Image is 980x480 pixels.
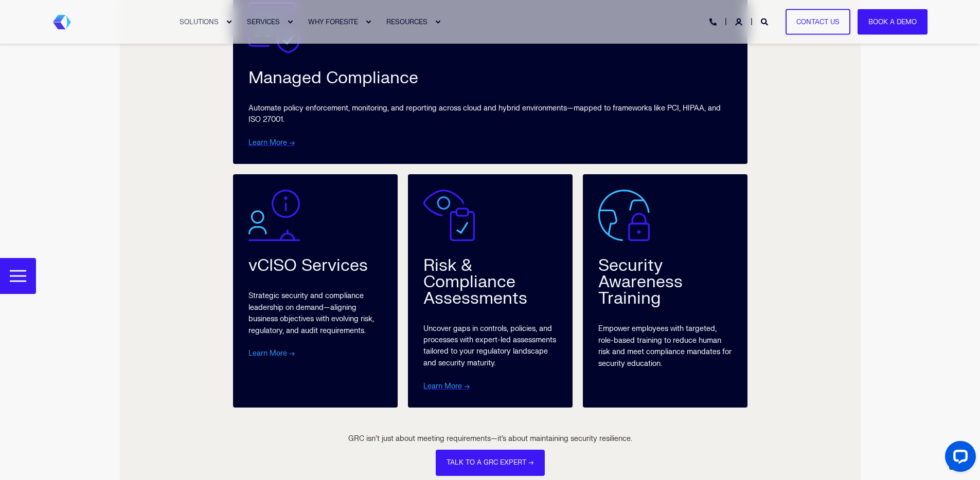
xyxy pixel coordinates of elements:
div: Expand RESOURCES [435,19,441,25]
div: Expand SERVICES [287,19,293,25]
a: Learn More → [248,138,295,147]
div: GRC isn’t just about meeting requirements—it’s about maintaining security resilience. [348,433,632,445]
div: vCISO Services [248,257,368,274]
div: Expand SOLUTIONS [226,19,232,25]
img: Risk & Compliance Assessments [423,190,475,241]
div: Security Awareness Training [598,257,732,307]
a: Learn More → [248,349,295,358]
div: Expand WHY FORESITE [365,19,371,25]
div: Risk & Compliance Assessments [423,257,557,307]
img: Security Awareness [598,190,650,241]
a: TALK TO A GRC EXPERT → [436,450,545,476]
img: Foresite brand mark, a hexagon shape of blues with a directional arrow to the right hand side [53,15,71,29]
div: Strategic security and compliance leadership on demand—aligning business objectives with evolving... [248,290,382,359]
a: Book a Demo [858,9,928,35]
img: vCISO [248,190,300,241]
a: Learn More → [423,382,470,391]
span: SOLUTIONS [180,17,219,26]
span: RESOURCES [386,17,427,26]
div: Managed Compliance [248,70,418,86]
div: Empower employees with targeted, role-based training to reduce human risk and meet compliance man... [598,323,732,370]
span: WHY FORESITE [308,17,358,26]
div: Uncover gaps in controls, policies, and processes with expert-led assessments tailored to your re... [423,323,557,392]
a: Open Search [761,17,770,26]
iframe: LiveChat chat widget [937,437,980,480]
a: Back to Home [53,15,71,29]
div: Automate policy enforcement, monitoring, and reporting across cloud and hybrid environments—mappe... [248,103,732,149]
a: Contact Us [786,9,850,35]
a: Login [735,17,744,26]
